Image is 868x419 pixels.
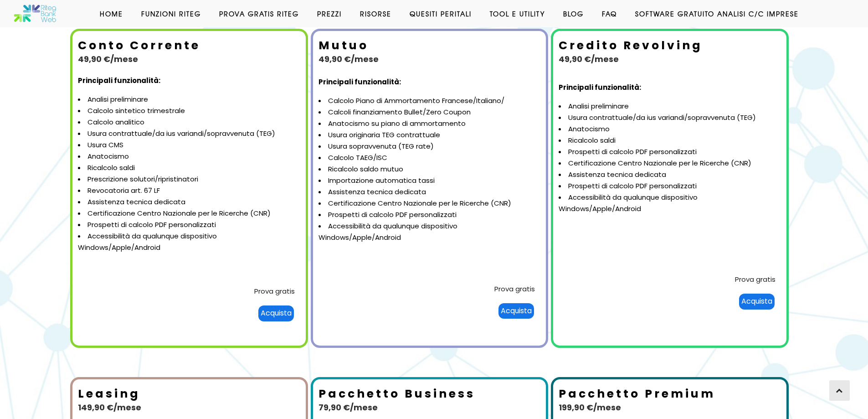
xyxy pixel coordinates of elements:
a: Faq [593,9,626,18]
li: Certificazione Centro Nazionale per le Ricerche (CNR) [559,158,781,169]
li: Accessibilità da qualunque dispositivo Windows/Apple/Android [559,192,781,215]
li: Calcoli finanziamento Bullet/Zero Coupon [318,107,540,118]
a: Acquista [498,306,535,316]
li: Usura contrattuale/da ius variandi/sopravvenuta (TEG) [78,128,300,140]
li: Analisi preliminare [78,94,300,105]
b: 79,90 €/mese [318,402,378,413]
a: Blog [554,9,593,18]
a: Acquista [738,296,776,306]
li: Analisi preliminare [559,101,781,112]
b: Conto Corrente [78,37,200,53]
a: Software GRATUITO analisi c/c imprese [626,9,808,18]
a: Prova gratis [494,284,535,294]
li: Revocatoria art. 67 LF [78,185,300,197]
li: Accessibilità da qualunque dispositivo Windows/Apple/Android [318,221,540,243]
strong: Principali funzionalità: [559,83,641,92]
a: Prova Gratis Riteg [210,9,308,18]
li: Usura contrattuale/da ius variandi/sopravvenuta (TEG) [559,112,781,124]
li: Calcolo Piano di Ammortamento Francese/Italiano/ [318,95,540,107]
li: Certificazione Centro Nazionale per le Ricerche (CNR) [78,208,300,219]
li: Assistenza tecnica dedicata [559,169,781,181]
a: Acquista [257,308,295,318]
a: Funzioni Riteg [132,9,210,18]
li: Prescrizione solutori/ripristinatori [78,174,300,185]
li: Usura sopravvenuta (TEG rate) [318,141,540,152]
b: 49,90 €/mese [318,53,379,65]
li: Ricalcolo saldo mutuo [318,164,540,175]
a: Prova gratis [254,286,295,296]
b: 199,90 €/mese [559,402,621,413]
li: Ricalcolo saldi [78,162,300,174]
li: Calcolo TAEG/ISC [318,152,540,164]
a: Prova gratis [735,274,776,284]
li: Anatocismo [78,151,300,162]
li: Calcolo analitico [78,117,300,128]
li: Usura originaria TEG contrattuale [318,129,540,141]
b: Credito Revolving [559,37,703,53]
strong: Principali funzionalità: [318,77,401,87]
b: Pacchetto Business [318,386,475,402]
li: Prospetti di calcolo PDF personalizzati [559,181,781,192]
strong: Principali funzionalità: [78,76,160,85]
div: Acquista [498,303,534,319]
div: Acquista [739,294,775,310]
a: Home [91,9,132,18]
a: Tool e Utility [481,9,554,18]
b: Leasing [78,386,140,402]
li: Importazione automatica tassi [318,175,540,186]
li: Prospetti di calcolo PDF personalizzati [318,209,540,221]
li: Certificazione Centro Nazionale per le Ricerche (CNR) [318,198,540,209]
img: Software anatocismo e usura bancaria [14,5,57,23]
li: Anatocismo [559,124,781,135]
li: Usura CMS [78,140,300,151]
li: Assistenza tecnica dedicata [78,197,300,208]
li: Assistenza tecnica dedicata [318,186,540,198]
b: 49,90 €/mese [559,53,619,65]
a: Quesiti Peritali [401,9,481,18]
li: Accessibilità da qualunque dispositivo Windows/Apple/Android [78,231,300,253]
b: Mutuo [318,37,369,53]
li: Ricalcolo saldi [559,135,781,146]
a: Risorse [351,9,401,18]
b: Pacchetto Premium [559,386,715,402]
b: 49,90 €/mese [78,53,138,65]
li: Calcolo sintetico trimestrale [78,105,300,117]
li: Anatocismo su piano di ammortamento [318,118,540,129]
li: Prospetti di calcolo PDF personalizzati [559,146,781,158]
b: 149,90 €/mese [78,402,141,413]
div: Acquista [258,305,294,321]
li: Prospetti di calcolo PDF personalizzati [78,219,300,231]
a: Prezzi [308,9,351,18]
